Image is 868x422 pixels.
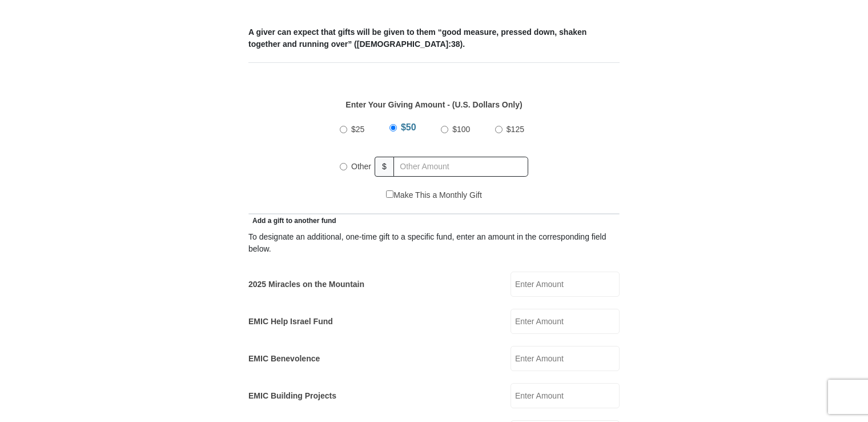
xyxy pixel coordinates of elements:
[393,157,528,177] input: Other Amount
[345,100,522,109] strong: Enter Your Giving Amount - (U.S. Dollars Only)
[248,217,336,225] span: Add a gift to another fund
[351,162,371,171] span: Other
[511,383,620,408] input: Enter Amount
[386,189,482,201] label: Make This a Monthly Gift
[452,125,470,134] span: $100
[511,272,620,297] input: Enter Amount
[248,231,620,255] div: To designate an additional, one-time gift to a specific fund, enter an amount in the correspondin...
[401,122,416,132] span: $50
[351,125,364,134] span: $25
[507,125,524,134] span: $125
[248,353,320,365] label: EMIC Benevolence
[248,316,333,328] label: EMIC Help Israel Fund
[375,157,394,177] span: $
[386,190,393,198] input: Make This a Monthly Gift
[511,309,620,334] input: Enter Amount
[511,346,620,371] input: Enter Amount
[248,27,586,49] b: A giver can expect that gifts will be given to them “good measure, pressed down, shaken together ...
[248,278,364,290] label: 2025 Miracles on the Mountain
[248,390,336,402] label: EMIC Building Projects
